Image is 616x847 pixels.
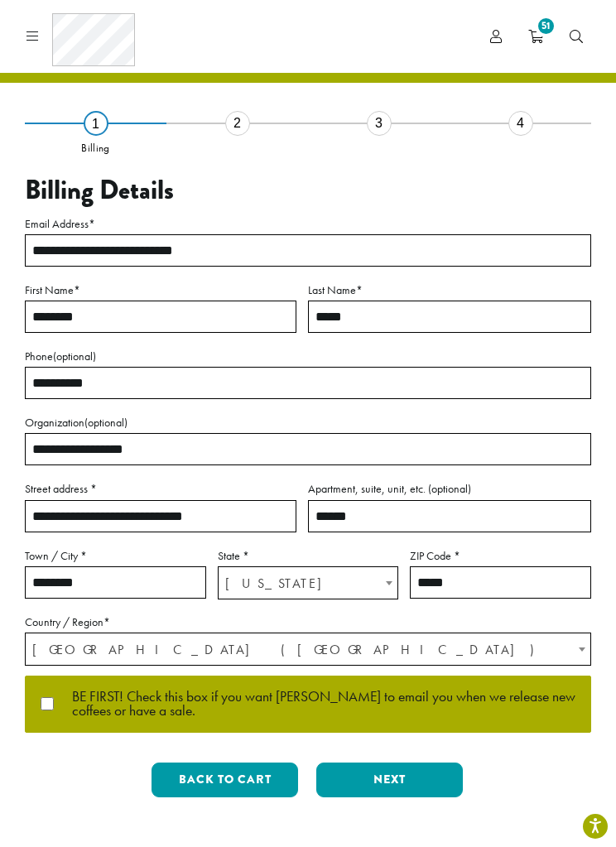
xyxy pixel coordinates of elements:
[152,763,298,797] button: Back to cart
[26,633,590,666] span: United States (US)
[535,15,557,37] span: 51
[25,479,296,499] label: Street address
[25,135,166,155] div: Billing
[25,280,296,301] label: First Name
[410,546,591,566] label: ZIP Code
[428,481,471,496] span: (optional)
[556,23,596,51] a: Search
[25,412,591,433] label: Organization
[84,415,128,430] span: (optional)
[308,280,591,301] label: Last Name
[55,690,577,719] span: BE FIRST! Check this box if you want [PERSON_NAME] to email you when we release new coffees or ha...
[308,479,591,499] label: Apartment, suite, unit, etc.
[25,214,591,234] label: Email Address
[53,349,96,363] span: (optional)
[25,546,206,566] label: Town / City
[316,763,463,797] button: Next
[39,697,55,710] input: BE FIRST! Check this box if you want [PERSON_NAME] to email you when we release new coffees or ha...
[84,111,108,136] div: 1
[218,566,399,599] span: State
[225,111,250,136] div: 2
[219,567,398,599] span: Washington
[367,111,392,136] div: 3
[508,111,533,136] div: 4
[218,546,399,566] label: State
[25,175,591,206] h3: Billing Details
[25,633,591,666] span: Country / Region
